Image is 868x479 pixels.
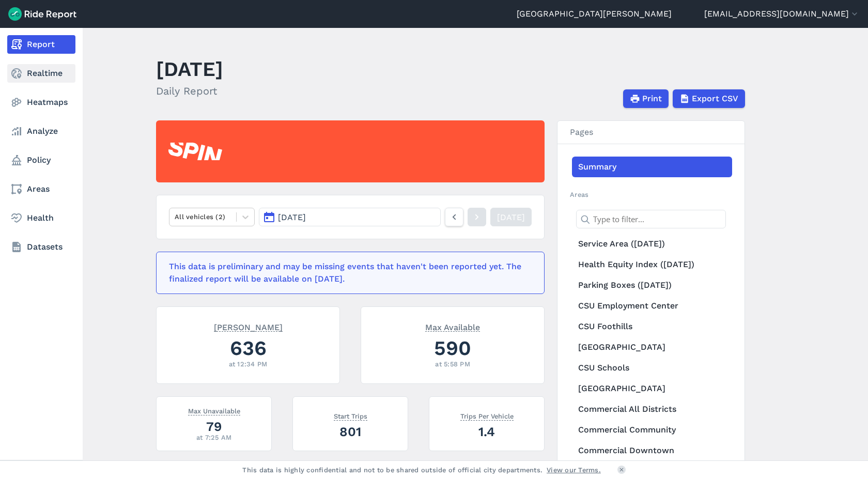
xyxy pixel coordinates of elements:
span: Max Available [425,321,480,332]
div: 590 [374,334,532,362]
a: [DATE] [490,208,532,226]
button: [DATE] [259,208,441,226]
a: View our Terms. [547,465,601,475]
img: Spin [168,143,222,160]
span: Print [642,92,662,105]
div: at 12:34 PM [169,359,327,369]
a: Parking Boxes ([DATE]) [572,275,732,296]
a: [GEOGRAPHIC_DATA] [572,378,732,399]
button: Print [623,89,669,108]
div: 801 [305,423,395,441]
div: 79 [169,418,259,436]
span: Max Unavailable [188,405,240,415]
a: CSU Schools [572,358,732,378]
h2: Daily Report [156,83,223,99]
h2: Areas [570,190,732,199]
h3: Pages [557,121,745,144]
a: CSU Employment Center [572,296,732,316]
a: Heatmaps [7,93,75,112]
a: Datasets [7,238,75,256]
a: CSU Foothills [572,316,732,337]
button: [EMAIL_ADDRESS][DOMAIN_NAME] [704,8,860,20]
a: Areas [7,180,75,198]
div: at 5:58 PM [374,359,532,369]
a: Realtime [7,64,75,83]
a: Summary [572,157,732,177]
button: Export CSV [673,89,745,108]
div: 636 [169,334,327,362]
a: Commercial All Districts [572,399,732,420]
a: Health [7,209,75,227]
div: at 7:25 AM [169,432,259,442]
a: Analyze [7,122,75,141]
img: Ride Report [8,7,76,21]
a: Commercial Community [572,420,732,440]
a: Report [7,35,75,54]
input: Type to filter... [576,210,726,228]
span: [DATE] [278,212,306,222]
div: 1.4 [442,423,532,441]
a: Service Area ([DATE]) [572,234,732,254]
h1: [DATE] [156,55,223,83]
span: Export CSV [692,92,738,105]
span: Start Trips [334,410,367,421]
a: Commercial Downtown [572,440,732,461]
a: Health Equity Index ([DATE]) [572,254,732,275]
a: [GEOGRAPHIC_DATA][PERSON_NAME] [517,8,672,20]
a: [GEOGRAPHIC_DATA] [572,337,732,358]
span: [PERSON_NAME] [214,321,283,332]
a: Policy [7,151,75,169]
span: Trips Per Vehicle [460,410,514,421]
div: This data is preliminary and may be missing events that haven't been reported yet. The finalized ... [169,260,525,285]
